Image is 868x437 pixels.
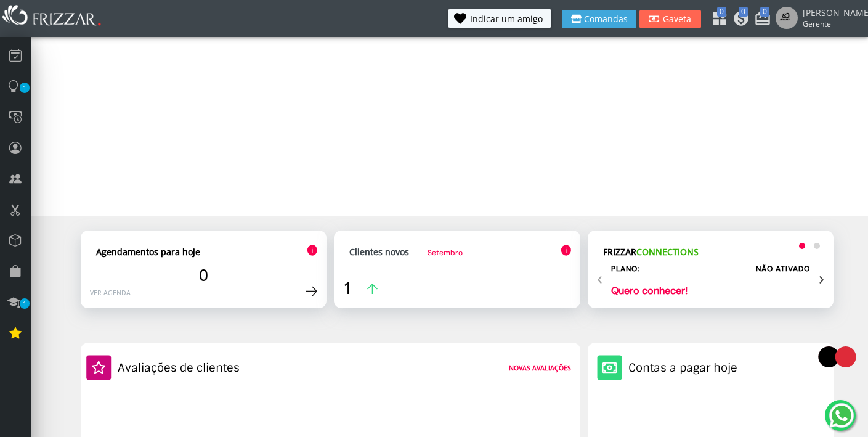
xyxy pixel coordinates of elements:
[367,284,378,294] img: Ícone de seta para a cima
[739,7,748,17] span: 0
[428,248,463,258] span: Setembro
[611,286,688,296] a: Quero conhecer!
[819,265,824,290] span: Next
[603,246,699,258] strong: FRIZZAR
[628,361,737,375] h2: Contas a pagar hoje
[306,286,317,296] img: Ícone de seta para a direita
[803,18,858,29] span: Gerente
[806,326,868,388] img: loading3.gif
[448,9,551,28] button: Indicar um amigo
[20,298,30,309] span: 1
[343,277,378,299] a: 1
[90,288,131,297] a: Ver agenda
[636,246,699,258] span: CONNECTIONS
[597,355,622,380] img: Ícone de um cofre
[343,277,352,299] span: 1
[711,10,723,30] a: 0
[96,246,200,258] strong: Agendamentos para hoje
[562,10,636,28] button: Comandas
[86,355,112,380] img: Ícone de estrela
[20,83,30,93] span: 1
[584,15,628,23] span: Comandas
[756,264,810,274] label: NÃO ATIVADO
[509,364,571,372] strong: Novas avaliações
[827,401,856,430] img: whatsapp.png
[760,7,769,17] span: 0
[561,245,571,256] img: Ícone de informação
[776,7,862,31] a: [PERSON_NAME] Gerente
[732,10,745,30] a: 0
[349,246,409,258] strong: Clientes novos
[307,245,317,256] img: Ícone de informação
[199,264,208,286] span: 0
[754,10,766,30] a: 0
[118,361,240,375] h2: Avaliações de clientes
[639,10,701,28] button: Gaveta
[597,265,602,290] span: Previous
[611,264,640,274] h2: Plano:
[470,15,543,23] span: Indicar um amigo
[803,7,858,18] span: [PERSON_NAME]
[349,246,463,258] a: Clientes novosSetembro
[662,15,692,23] span: Gaveta
[717,7,726,17] span: 0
